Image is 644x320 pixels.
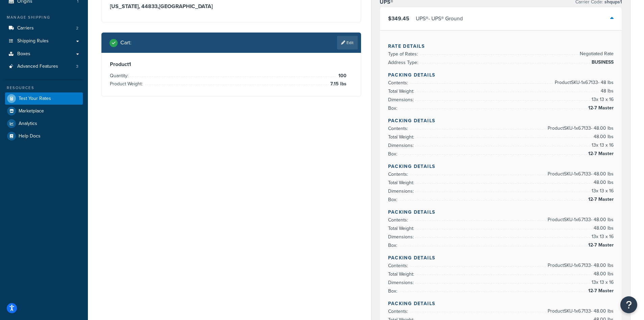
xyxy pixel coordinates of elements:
span: Box: [388,287,399,295]
span: Contents: [388,308,410,315]
a: Shipping Rules [5,35,83,47]
span: 48.00 lbs [592,224,614,232]
span: Total Weight: [388,133,416,141]
span: Box: [388,196,399,203]
a: Test Your Rates [5,92,83,105]
span: Test Your Rates [19,96,51,102]
h4: Packing Details [388,117,614,124]
span: Contents: [388,125,410,132]
a: Edit [337,36,358,49]
span: Product SKU-1 x 6.7133 - 48.00 lbs [546,216,614,224]
h4: Packing Details [388,300,614,307]
h4: Packing Details [388,209,614,216]
span: Advanced Features [17,64,58,69]
span: Product SKU-1 x 6.7133 - 48.00 lbs [546,170,614,178]
span: Negotiated Rate [578,50,614,58]
a: Carriers2 [5,22,83,35]
button: Open Resource Center [620,296,637,313]
h4: Packing Details [388,254,614,261]
span: Dimensions: [388,279,415,286]
span: Dimensions: [388,96,415,103]
span: BUSINESS [590,58,614,66]
span: Total Weight: [388,179,416,186]
span: 48.00 lbs [592,270,614,278]
span: 13 x 13 x 16 [590,141,614,149]
span: 13 x 13 x 16 [590,278,614,286]
span: 13 x 13 x 16 [590,187,614,195]
span: Product SKU-1 x 6.7133 - 48 lbs [553,79,614,87]
h3: [US_STATE], 44833 , [GEOGRAPHIC_DATA] [110,3,353,10]
li: Advanced Features [5,60,83,73]
h3: Product 1 [110,61,353,68]
span: Contents: [388,79,410,86]
span: 12-7 Master [587,241,614,249]
span: Type of Rates: [388,50,420,58]
div: Manage Shipping [5,15,83,20]
span: Shipping Rules [17,38,49,44]
span: 100 [337,72,347,80]
span: 12-7 Master [587,104,614,112]
span: Product SKU-1 x 6.7133 - 48.00 lbs [546,261,614,270]
a: Analytics [5,118,83,130]
span: 13 x 13 x 16 [590,95,614,104]
span: Total Weight: [388,225,416,232]
span: 7.15 lbs [329,80,347,88]
h4: Rate Details [388,43,614,50]
span: Product SKU-1 x 6.7133 - 48.00 lbs [546,307,614,315]
a: Boxes [5,48,83,60]
span: Box: [388,242,399,249]
span: Dimensions: [388,233,415,240]
h4: Packing Details [388,71,614,79]
span: 48.00 lbs [592,133,614,141]
span: Dimensions: [388,188,415,195]
a: Advanced Features3 [5,60,83,73]
span: Boxes [17,51,30,57]
h2: Cart : [120,40,132,46]
span: Quantity: [110,72,130,79]
span: 2 [76,25,78,31]
span: Product SKU-1 x 6.7133 - 48.00 lbs [546,124,614,132]
span: Address Type: [388,59,420,66]
span: Dimensions: [388,142,415,149]
span: Contents: [388,262,410,269]
span: Help Docs [19,133,41,139]
span: 48.00 lbs [592,178,614,187]
span: Box: [388,105,399,112]
span: Marketplace [19,108,44,114]
span: 13 x 13 x 16 [590,233,614,241]
span: Contents: [388,171,410,178]
span: 12-7 Master [587,195,614,204]
span: Contents: [388,216,410,223]
div: UPS® - UPS® Ground [416,14,463,23]
span: Total Weight: [388,88,416,95]
span: $349.45 [388,15,409,22]
span: 3 [76,64,78,69]
span: Product Weight: [110,80,144,87]
span: 48 lbs [599,87,614,95]
a: Help Docs [5,130,83,142]
span: Analytics [19,121,37,127]
li: Carriers [5,22,83,35]
span: Total Weight: [388,271,416,278]
h4: Packing Details [388,163,614,170]
div: Resources [5,85,83,91]
span: Carriers [17,25,34,31]
a: Marketplace [5,105,83,117]
span: Box: [388,150,399,157]
span: 12-7 Master [587,150,614,158]
span: 12-7 Master [587,287,614,295]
